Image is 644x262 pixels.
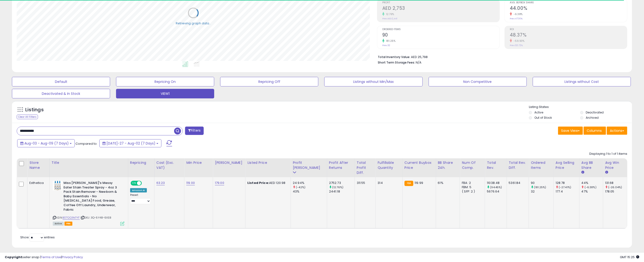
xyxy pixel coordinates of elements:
span: Aug-03 - Aug-09 (7 Days) [24,141,69,146]
button: Aug-03 - Aug-09 (7 Days) [17,139,75,147]
small: 12.76% [384,12,394,16]
small: 181.25% [384,39,396,43]
button: Save View [558,127,583,135]
button: Repricing Off [220,77,318,86]
div: Avg Selling Price [556,160,577,170]
a: 179.00 [215,181,224,185]
div: Avg BB Share [581,160,601,170]
div: Amazon AI [130,188,147,192]
div: 44% [581,181,603,185]
div: [PERSON_NAME] [215,160,243,165]
small: (-6.38%) [585,185,596,189]
div: Fulfillable Quantity [378,160,400,170]
button: Repricing On [116,77,214,86]
small: (-27.41%) [559,185,571,189]
b: Miss [PERSON_NAME]'s Messy Eater Stain Treater Spray - 4oz 3 Pack Stain Remover - Newborn & Baby ... [64,181,122,213]
button: Actions [607,127,627,135]
span: Ordered Items [382,28,500,31]
span: 2025-08-13 15:25 GMT [620,255,639,259]
span: | SKU: 3Q-6Y48-6XE8 [80,216,111,219]
h5: Listings [25,107,44,113]
div: 314 [378,181,399,185]
div: Cost (Exc. VAT) [156,160,182,170]
button: Listings without Cost [533,77,631,86]
div: 61% [438,181,456,185]
div: Title [52,160,126,165]
small: (-26.04%) [608,185,622,189]
div: FBA: 2 [462,181,481,185]
span: FBA [64,222,73,226]
label: Out of Stock [535,116,552,120]
h2: 48.37% [510,32,627,39]
div: BB Share 24h. [438,160,458,170]
b: Listed Price: [247,181,269,185]
small: (181.25%) [534,185,546,189]
button: [DATE]-27 - Aug-02 (7 Days) [99,139,161,147]
div: 47% [581,189,603,194]
div: Total Rev. Diff. [509,160,527,170]
div: 43% [293,189,327,194]
img: 51FgaPEk3TL._SL40_.jpg [53,181,62,190]
small: Prev: 120.72% [510,44,523,47]
div: 2441.18 [329,189,355,194]
div: 131.68 [605,181,627,185]
div: Displaying 1 to 1 of 1 items [589,152,627,156]
small: Avg BB Share. [581,170,584,175]
span: 119.99 [415,181,423,185]
button: VIEW1 [116,89,214,98]
label: Active [535,110,543,114]
div: 24.94% [293,181,327,185]
span: Avg. Buybox Share [510,1,627,4]
a: Privacy Policy [62,255,83,259]
button: Columns [584,127,606,135]
small: FBA [404,181,413,186]
div: Clear All Filters [17,115,38,119]
span: Columns [587,128,602,133]
small: (94.45%) [490,185,502,189]
span: Show: entries [20,235,55,240]
div: 32 [531,189,554,194]
a: B07QQ3M74T [63,216,80,220]
div: Profit [PERSON_NAME] [293,160,325,170]
span: N/A [416,60,421,65]
button: Deactivated & In Stock [12,89,110,98]
small: Prev: AED 2,441 [382,17,397,20]
button: Default [12,77,110,86]
strong: Copyright [5,255,22,259]
div: AED 120.98 [247,181,287,185]
div: Total Rev. [487,160,505,170]
h2: 90 [382,32,500,39]
button: Non Competitive [429,77,527,86]
div: Repricing [130,160,152,165]
div: Num of Comp. [462,160,483,170]
div: Esthetica [29,181,46,185]
h2: 44.00% [510,5,627,12]
a: Terms of Use [41,255,61,259]
label: Deactivated [586,110,604,114]
span: [DATE]-27 - Aug-02 (7 Days) [106,141,155,146]
div: 2752.73 [329,181,355,185]
div: 5676.64 [487,189,506,194]
small: Prev: 32 [382,44,390,47]
button: Filters [185,127,204,135]
div: 11038.48 [487,181,506,185]
span: ON [131,181,137,185]
a: 63.23 [156,181,165,185]
div: Listed Price [247,160,289,165]
div: ( SFP: 2 ) [462,189,481,194]
a: 119.00 [186,181,195,185]
div: Preset: [130,193,151,204]
small: -59.93% [512,39,525,43]
div: FBM: 5 [462,185,481,189]
div: 177.4 [556,189,579,194]
span: Compared to: [75,141,97,146]
div: Retrieving graph data.. [176,21,211,25]
div: 311.55 [357,181,372,185]
p: Listing States: [529,105,632,109]
div: Avg Win Price [605,160,625,170]
small: (12.76%) [332,185,343,189]
div: ASIN: [53,181,124,225]
div: Current Buybox Price [404,160,434,170]
div: 128.78 [556,181,579,185]
h2: AED 2,753 [382,5,500,12]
